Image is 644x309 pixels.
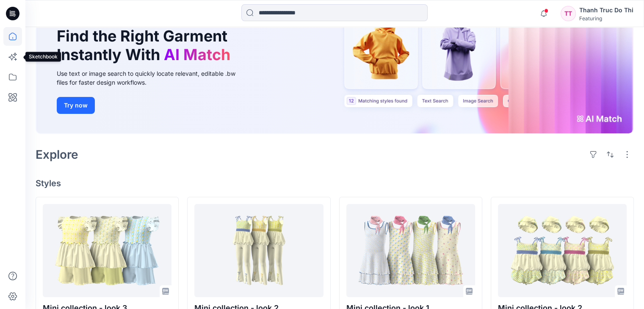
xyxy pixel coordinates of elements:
[57,69,247,87] div: Use text or image search to quickly locate relevant, editable .bw files for faster design workflows.
[194,204,323,297] a: Mini collection - look 2
[164,45,230,64] span: AI Match
[57,27,235,63] h1: Find the Right Garment Instantly With
[36,178,634,188] h4: Styles
[57,97,95,114] button: Try now
[579,15,633,22] div: Featuring
[346,204,475,297] a: Mini collection - look 1
[36,148,78,161] h2: Explore
[43,204,171,297] a: Mini collection - look 3
[579,5,633,15] div: Thanh Truc Do Thi
[498,204,627,297] a: Mini collection - look 2
[561,6,576,21] div: TT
